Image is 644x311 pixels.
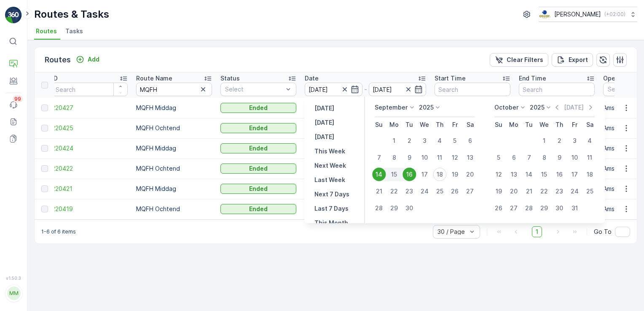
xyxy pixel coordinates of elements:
[539,10,551,19] img: basis-logo_rgb2x.png
[249,205,268,213] p: Ended
[225,85,283,94] p: Select
[45,54,71,66] p: Routes
[5,7,22,24] img: logo
[521,117,537,132] th: Tuesday
[249,104,268,112] p: Ended
[314,190,349,198] p: Next 7 Days
[564,103,584,112] p: [DATE]
[369,83,427,96] input: dd/mm/yyyy
[402,151,416,164] div: 9
[532,226,542,237] span: 1
[567,117,582,132] th: Friday
[305,74,319,83] p: Date
[433,151,446,164] div: 11
[52,205,128,213] a: 220419
[507,151,521,164] div: 6
[553,185,566,198] div: 23
[7,287,21,300] div: MM
[583,134,596,147] div: 4
[41,125,48,131] div: Toggle Row Selected
[507,56,543,64] p: Clear Filters
[387,134,401,147] div: 1
[568,151,581,164] div: 10
[522,151,536,164] div: 7
[583,168,596,181] div: 18
[52,185,128,193] span: 220421
[448,168,462,181] div: 19
[136,185,212,193] p: MQFH Middag
[65,27,83,35] span: Tasks
[41,165,48,172] div: Toggle Row Selected
[402,185,416,198] div: 23
[418,168,431,181] div: 17
[372,151,386,164] div: 7
[583,151,596,164] div: 11
[402,201,416,215] div: 30
[311,204,352,214] button: Last 7 Days
[314,104,334,113] p: [DATE]
[314,204,349,213] p: Last 7 Days
[432,117,447,132] th: Thursday
[433,185,446,198] div: 25
[387,201,401,215] div: 29
[220,123,296,133] button: Ended
[448,134,462,147] div: 5
[491,117,506,132] th: Sunday
[301,179,430,199] td: [DATE]
[418,134,431,147] div: 3
[519,83,595,96] input: Search
[5,276,22,281] span: v 1.50.3
[492,151,505,164] div: 5
[52,144,128,153] span: 220424
[554,10,601,19] p: [PERSON_NAME]
[52,124,128,132] span: 220425
[522,168,536,181] div: 14
[314,147,345,155] p: This Week
[301,199,430,219] td: [DATE]
[311,132,338,142] button: Tomorrow
[301,118,430,138] td: [DATE]
[553,151,566,164] div: 9
[136,104,212,112] p: MQFH Middag
[311,189,353,199] button: Next 7 Days
[301,138,430,158] td: [DATE]
[386,168,402,181] div: 15
[552,117,567,132] th: Thursday
[311,161,349,171] button: Next Week
[462,117,478,132] th: Saturday
[220,204,296,214] button: Ended
[314,118,334,127] p: [DATE]
[419,103,434,112] p: 2025
[311,103,338,113] button: Yesterday
[52,104,128,112] a: 220427
[311,175,349,185] button: Last Week
[249,144,268,153] p: Ended
[5,97,22,113] a: 99
[5,282,22,304] button: MM
[418,151,431,164] div: 10
[537,168,551,181] div: 15
[387,151,401,164] div: 8
[314,133,334,141] p: [DATE]
[492,201,505,215] div: 26
[433,168,446,181] div: 18
[418,185,431,198] div: 24
[249,185,268,193] p: Ended
[433,134,446,147] div: 4
[41,105,48,111] div: Toggle Row Selected
[506,117,521,132] th: Monday
[314,219,348,227] p: This Month
[136,164,212,173] p: MQFH Ochtend
[220,164,296,174] button: Ended
[519,74,546,83] p: End Time
[604,11,625,18] p: ( +02:00 )
[507,185,521,198] div: 20
[136,83,212,96] input: Search
[41,228,76,235] p: 1-6 of 6 items
[463,134,477,147] div: 6
[136,74,172,83] p: Route Name
[583,185,596,198] div: 25
[249,124,268,132] p: Ended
